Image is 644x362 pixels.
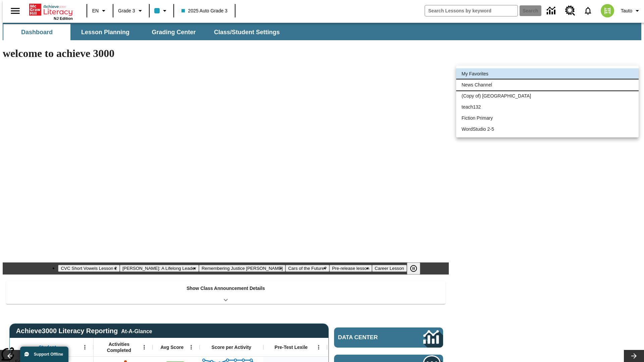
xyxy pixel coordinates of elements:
li: teach132 [456,102,639,113]
li: WordStudio 2-5 [456,124,639,135]
li: (Copy of) [GEOGRAPHIC_DATA] [456,90,639,102]
li: My Favorites [456,68,639,79]
li: News Channel [456,79,639,90]
li: Fiction Primary [456,113,639,124]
